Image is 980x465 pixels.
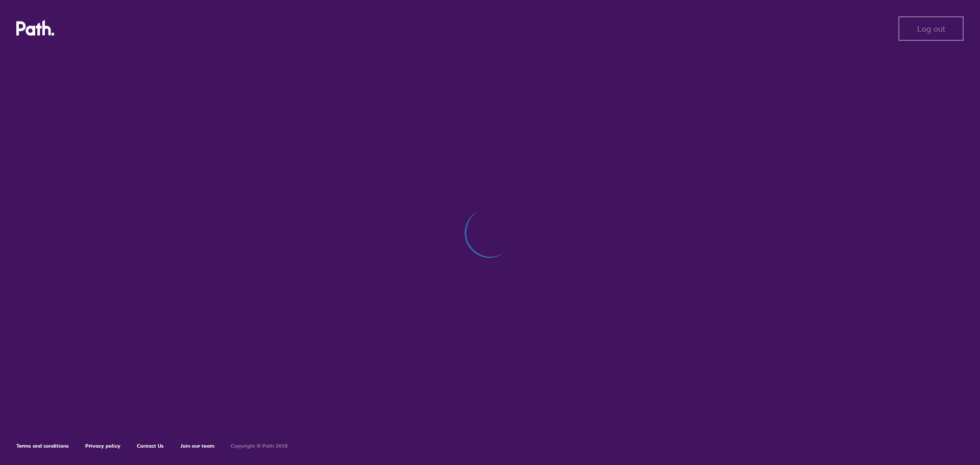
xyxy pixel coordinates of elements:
button: Log out [898,16,964,41]
span: Log out [917,24,945,33]
a: Contact Us [137,443,164,449]
h6: Copyright © Path 2018 [231,443,288,449]
a: Join our team [180,443,214,449]
a: Terms and conditions [16,443,69,449]
a: Privacy policy [85,443,120,449]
